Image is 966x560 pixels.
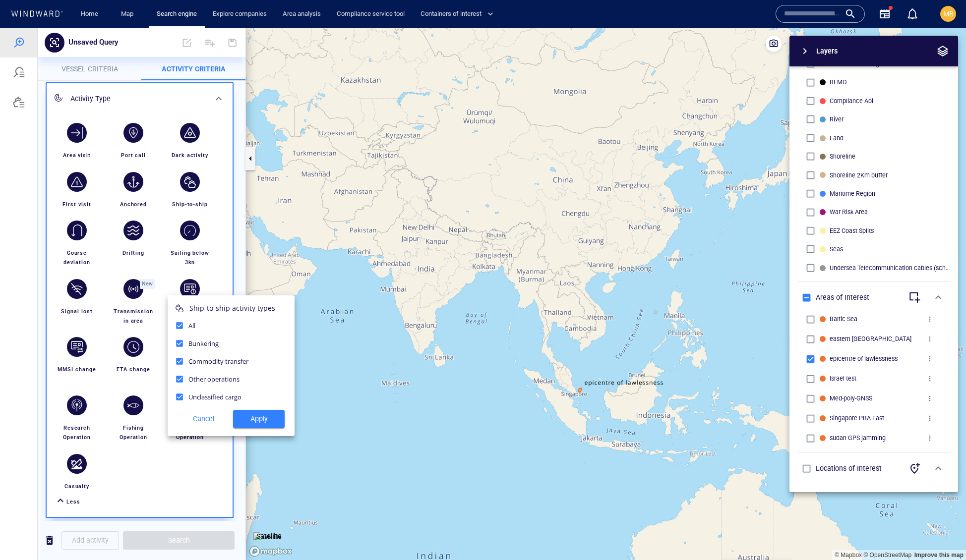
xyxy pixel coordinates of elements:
button: Apply [233,382,285,400]
button: Map [113,5,145,23]
a: Area analysis [279,5,325,23]
span: Cancel [181,385,225,397]
div: Other operations [171,342,292,360]
a: Compliance service tool [333,5,409,23]
button: Containers of interest [417,5,502,23]
a: Explore companies [209,5,271,23]
iframe: Chat [924,515,959,553]
div: All [171,289,292,307]
button: Home [73,5,105,23]
div: Notification center [906,8,918,20]
span: MB [943,10,954,18]
a: Home [77,5,102,23]
div: Ship-to-ship activity types [171,276,292,289]
span: Apply [241,385,277,397]
button: MB [938,4,958,24]
div: Bunkering [171,307,292,325]
a: Search engine [153,5,201,23]
a: Map [117,5,141,23]
div: Commodity transfer [171,325,292,342]
div: Unclassified cargo [171,360,292,378]
button: Cancel [178,382,229,400]
span: Containers of interest [421,8,493,20]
